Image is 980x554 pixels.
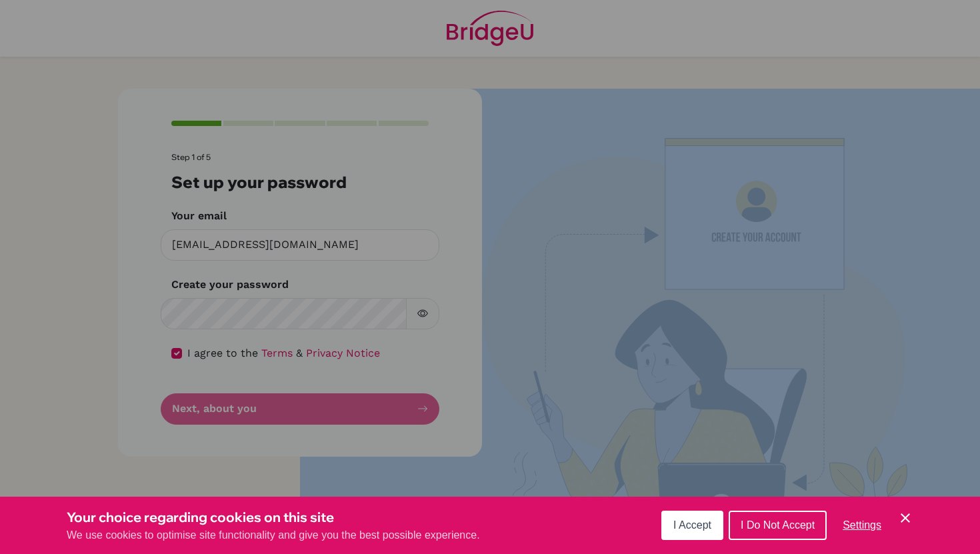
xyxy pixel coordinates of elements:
span: I Do Not Accept [741,519,815,531]
span: Settings [843,519,881,531]
button: Save and close [897,510,913,526]
button: I Accept [661,511,723,540]
button: I Do Not Accept [729,511,827,540]
span: I Accept [673,519,711,531]
button: Settings [832,512,892,539]
h3: Your choice regarding cookies on this site [67,507,480,527]
p: We use cookies to optimise site functionality and give you the best possible experience. [67,527,480,543]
